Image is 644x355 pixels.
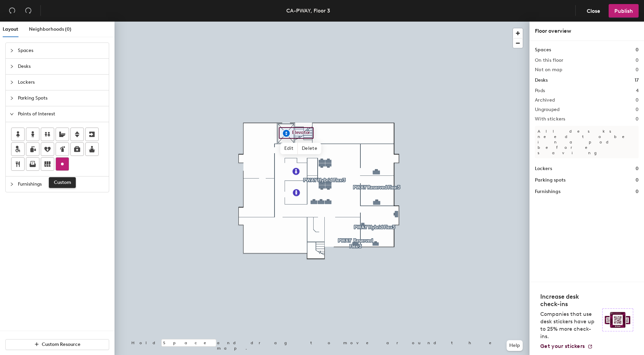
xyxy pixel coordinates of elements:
[29,26,71,32] span: Neighborhoods (0)
[10,96,14,100] span: collapsed
[581,4,606,18] button: Close
[636,176,639,184] h1: 0
[609,4,639,18] button: Publish
[18,176,105,192] span: Furnishings
[636,116,639,122] h2: 0
[10,64,14,69] span: collapsed
[18,75,105,90] span: Lockers
[535,46,551,54] h1: Spaces
[535,98,555,103] h2: Archived
[636,46,639,54] h1: 0
[18,59,105,74] span: Desks
[5,4,19,18] button: Undo (⌘ + Z)
[535,165,552,172] h1: Lockers
[535,77,548,84] h1: Desks
[535,126,639,158] p: All desks need to be in a pod before saving
[280,143,298,154] span: Edit
[10,80,14,84] span: collapsed
[42,342,80,347] span: Custom Resource
[540,343,585,349] span: Get your stickers
[56,157,69,171] button: Custom
[22,4,35,18] button: Redo (⌘ + ⇧ + Z)
[535,27,639,35] div: Floor overview
[18,90,105,106] span: Parking Spots
[540,310,598,340] p: Companies that use desk stickers have up to 25% more check-ins.
[636,165,639,172] h1: 0
[614,8,633,14] span: Publish
[540,343,593,350] a: Get your stickers
[540,293,598,308] h4: Increase desk check-ins
[535,88,545,93] h2: Pods
[636,58,639,63] h2: 0
[10,112,14,116] span: expanded
[10,182,14,186] span: collapsed
[535,176,566,184] h1: Parking spots
[535,58,563,63] h2: On this floor
[5,339,109,350] button: Custom Resource
[535,116,566,122] h2: With stickers
[636,88,639,93] h2: 4
[535,188,560,195] h1: Furnishings
[636,67,639,73] h2: 0
[3,26,18,32] span: Layout
[535,67,562,73] h2: Not on map
[10,49,14,53] span: collapsed
[636,98,639,103] h2: 0
[587,8,600,14] span: Close
[636,107,639,112] h2: 0
[636,188,639,195] h1: 0
[18,106,105,122] span: Points of Interest
[9,7,15,14] span: undo
[298,143,321,154] span: Delete
[535,107,560,112] h2: Ungrouped
[635,77,639,84] h1: 17
[286,6,330,15] div: CA-PWAY, Floor 3
[507,340,523,351] button: Help
[602,308,633,331] img: Sticker logo
[18,43,105,58] span: Spaces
